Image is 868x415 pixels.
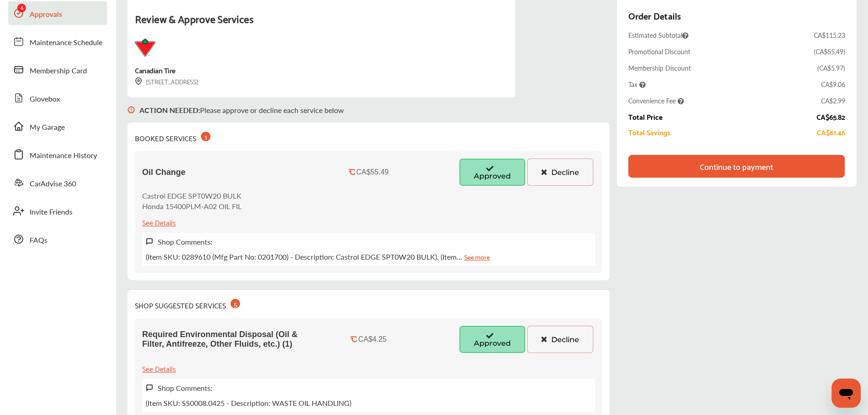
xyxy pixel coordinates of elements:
span: Required Environmental Disposal (Oil & Filter, Antifreeze, Other Fluids, etc.) (1) [142,330,320,349]
div: ( CA$5.97 ) [817,63,845,72]
span: FAQs [30,235,47,246]
div: Order Details [628,8,681,23]
a: My Garage [8,114,107,138]
a: Maintenance History [8,143,107,166]
div: CA$55.49 [356,168,389,176]
div: [STREET_ADDRESS] [135,76,198,87]
img: logo-canadian-tire.png [135,38,155,56]
img: svg+xml;base64,PHN2ZyB3aWR0aD0iMTYiIGhlaWdodD0iMTciIHZpZXdCb3g9IjAgMCAxNiAxNyIgZmlsbD0ibm9uZSIgeG... [128,97,135,123]
div: Total Price [628,113,663,121]
a: Approvals [8,1,107,25]
a: Membership Card [8,58,107,82]
img: svg+xml;base64,PHN2ZyB3aWR0aD0iMTYiIGhlaWdodD0iMTciIHZpZXdCb3g9IjAgMCAxNiAxNyIgZmlsbD0ibm9uZSIgeG... [146,238,153,246]
p: Please approve or decline each service below [139,105,344,115]
span: Tax [628,80,646,89]
span: My Garage [30,122,65,133]
img: svg+xml;base64,PHN2ZyB3aWR0aD0iMTYiIGhlaWdodD0iMTciIHZpZXdCb3g9IjAgMCAxNiAxNyIgZmlsbD0ibm9uZSIgeG... [146,384,153,392]
p: Honda 15400PLM-A02 OIL FIL [142,201,241,211]
div: CA$115.23 [814,31,845,40]
p: (Item SKU: 0289610 (Mfg Part No: 0201700) - Description: Castrol EDGE SPT0W20 BULK), (Item… [146,251,490,262]
label: Shop Comments: [158,236,212,247]
div: Continue to payment [700,162,773,171]
div: Canadian Tire [135,64,175,76]
span: Maintenance Schedule [30,37,103,49]
a: Maintenance Schedule [8,30,107,53]
span: CarAdvise 360 [30,178,76,190]
span: Maintenance History [30,150,97,162]
div: BOOKED SERVICES [135,130,211,144]
div: Total Savings [628,128,671,136]
iframe: Button to launch messaging window [832,379,861,408]
div: 1 [201,132,211,141]
div: CA$61.46 [817,128,845,136]
span: Convenience Fee [628,96,684,105]
span: Invite Friends [30,206,72,218]
div: CA$2.99 [821,96,845,105]
label: Shop Comments: [158,383,212,393]
a: Invite Friends [8,199,107,223]
b: ACTION NEEDED : [139,105,200,115]
span: Glovebox [30,93,60,105]
p: Castrol EDGE SPT0W20 BULK [142,190,241,201]
a: FAQs [8,227,107,251]
a: See more [464,251,490,262]
div: SHOP SUGGESTED SERVICES [135,297,240,311]
span: Membership Card [30,65,87,77]
div: Review & Approve Services [135,10,508,38]
span: Approvals [30,9,62,20]
div: CA$65.82 [817,113,845,121]
div: Membership Discount [628,63,691,72]
button: Approved [459,326,525,353]
span: Estimated Subtotal [628,31,688,40]
div: 5 [231,299,240,308]
div: See Details [142,216,176,228]
button: Decline [527,326,593,353]
button: Approved [459,159,525,186]
img: svg+xml;base64,PHN2ZyB3aWR0aD0iMTYiIGhlaWdodD0iMTciIHZpZXdCb3g9IjAgMCAxNiAxNyIgZmlsbD0ibm9uZSIgeG... [135,77,142,85]
a: CarAdvise 360 [8,171,107,195]
button: Decline [527,159,593,186]
span: Oil Change [142,168,185,177]
a: Glovebox [8,86,107,110]
div: CA$4.25 [358,335,386,343]
div: ( CA$55.49 ) [814,47,845,56]
div: CA$9.06 [821,80,845,89]
div: See Details [142,362,176,374]
div: Promotional Discount [628,47,690,56]
p: (Item SKU: SS0008.0425 - Description: WASTE OIL HANDLING) [146,398,351,408]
